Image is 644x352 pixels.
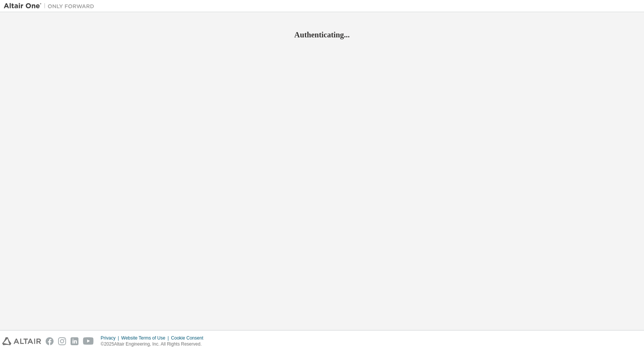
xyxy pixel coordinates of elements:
[121,335,171,341] div: Website Terms of Use
[101,335,121,341] div: Privacy
[4,30,640,40] h2: Authenticating...
[83,337,94,345] img: youtube.svg
[4,2,98,10] img: Altair One
[171,335,207,341] div: Cookie Consent
[101,341,208,347] p: © 2025 Altair Engineering, Inc. All Rights Reserved.
[71,337,78,345] img: linkedin.svg
[58,337,66,345] img: instagram.svg
[2,337,41,345] img: altair_logo.svg
[46,337,54,345] img: facebook.svg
